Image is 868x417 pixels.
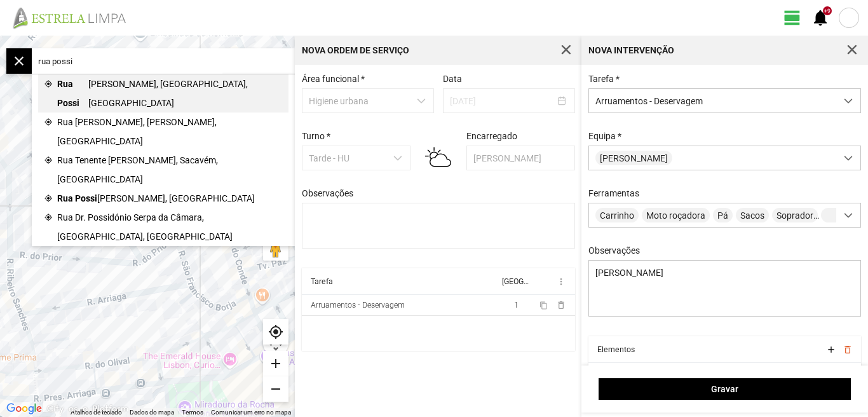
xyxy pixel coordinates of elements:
[502,277,529,286] div: [GEOGRAPHIC_DATA]
[588,188,639,198] label: Ferramentas
[130,408,174,417] button: Dados do mapa
[425,144,451,170] img: 02d.svg
[588,46,674,55] div: Nova intervenção
[57,113,282,151] span: Rua [PERSON_NAME], [PERSON_NAME], [GEOGRAPHIC_DATA]
[211,409,291,416] a: Comunicar um erro no mapa
[588,131,621,141] label: Equipa *
[736,208,769,222] span: Sacos
[263,319,288,345] div: my_location
[311,277,333,286] div: Tarefa
[182,409,203,416] a: Termos (abre num novo separador)
[97,189,255,208] span: [PERSON_NAME], [GEOGRAPHIC_DATA]
[599,378,851,400] button: Gravar
[539,301,548,310] span: content_copy
[443,74,462,84] label: Data
[589,89,836,113] span: Arruamentos - Deservagem
[44,151,52,189] span: my_location
[595,208,639,222] span: Carrinho
[263,351,288,376] div: add
[783,8,802,27] span: view_day
[57,74,88,113] span: Rua Possi
[606,384,844,394] span: Gravar
[57,151,282,189] span: Rua Tenente [PERSON_NAME], Sacavém, [GEOGRAPHIC_DATA]
[311,301,405,310] div: Arruamentos - Deservagem
[823,6,832,15] div: +9
[556,277,566,287] span: more_vert
[3,400,45,417] a: Abrir esta área no Google Maps (abre uma nova janela)
[9,6,140,29] img: file
[302,74,365,84] label: Área funcional *
[713,208,733,222] span: Pá
[3,400,45,417] img: Google
[302,131,330,141] label: Turno *
[539,300,550,310] button: content_copy
[44,189,52,208] span: my_location
[825,345,836,355] button: add
[772,208,818,222] span: Soprador
[836,89,861,113] div: dropdown trigger
[597,345,635,354] div: Elementos
[642,208,710,222] span: Moto roçadora
[556,300,566,310] span: delete_outline
[595,151,672,165] span: [PERSON_NAME]
[588,74,620,84] label: Tarefa *
[514,301,519,310] span: 1
[588,245,640,256] label: Observações
[32,48,222,74] input: Pesquise por local
[263,235,288,261] button: Arraste o Pegman para o mapa para abrir o Street View
[842,345,852,355] button: delete_outline
[263,376,288,402] div: remove
[811,8,830,27] span: notifications
[44,74,52,113] span: my_location
[44,208,52,246] span: my_location
[57,208,282,246] span: Rua Dr. Possidónio Serpa da Câmara, [GEOGRAPHIC_DATA], [GEOGRAPHIC_DATA]
[57,189,97,208] span: Rua Possi
[44,113,52,151] span: my_location
[88,74,282,113] span: [PERSON_NAME], [GEOGRAPHIC_DATA], [GEOGRAPHIC_DATA]
[302,46,409,55] div: Nova Ordem de Serviço
[302,188,353,198] label: Observações
[466,131,517,141] label: Encarregado
[6,48,32,74] div: close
